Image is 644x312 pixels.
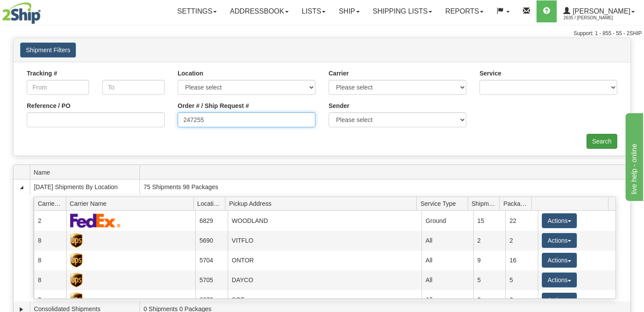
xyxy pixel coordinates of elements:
img: UPS [70,233,82,248]
td: WOODLAND [228,211,422,230]
label: Order # / Ship Request # [178,101,249,110]
td: DAYCO [228,270,422,290]
a: [PERSON_NAME] 2635 / [PERSON_NAME] [557,0,641,22]
a: Addressbook [223,0,295,22]
td: 5705 [195,270,228,290]
td: SGF [228,290,422,310]
span: Packages [503,197,531,210]
input: Search [587,134,617,149]
td: All [422,231,473,251]
td: 8 [34,290,66,310]
td: 75 Shipments 98 Packages [140,179,630,194]
label: Tracking # [27,69,57,78]
img: UPS [70,253,82,268]
td: 8 [34,251,66,270]
td: Ground [422,211,473,230]
button: Shipment Filters [20,43,76,57]
span: Service Type [420,197,468,210]
td: 6673 [195,290,228,310]
td: 22 [505,211,538,230]
a: Settings [171,0,223,22]
span: [PERSON_NAME] [570,7,630,15]
td: 2 [473,231,506,251]
td: [DATE] Shipments By Location [30,179,140,194]
label: Reference / PO [27,101,71,110]
td: 9 [473,251,506,270]
label: Sender [329,101,349,110]
td: 5 [505,270,538,290]
button: Actions [542,253,577,268]
td: 15 [473,211,506,230]
span: Carrier Id [38,197,66,210]
img: logo2635.jpg [2,2,41,24]
label: Carrier [329,69,349,78]
a: Shipping lists [366,0,439,22]
td: 2 [505,231,538,251]
span: Location Id [197,197,225,210]
span: 2635 / [PERSON_NAME] [563,14,629,22]
span: Pickup Address [229,197,417,210]
button: Actions [542,233,577,248]
a: Collapse [17,183,26,192]
td: All [422,290,473,310]
td: 5704 [195,251,228,270]
div: live help - online [7,5,81,16]
td: 8 [34,231,66,251]
span: Name [34,165,140,179]
td: 5690 [195,231,228,251]
img: FedEx Express® [70,213,121,228]
td: 8 [34,270,66,290]
td: 6 [505,290,538,310]
img: UPS [70,293,82,307]
td: VITFLO [228,231,422,251]
td: 2 [34,211,66,230]
input: From [27,80,89,95]
span: Carrier Name [70,197,193,210]
td: ONTOR [228,251,422,270]
label: Location [178,69,203,78]
button: Actions [542,293,577,308]
a: Ship [332,0,366,22]
a: Lists [295,0,332,22]
div: Support: 1 - 855 - 55 - 2SHIP [2,30,642,37]
a: Reports [439,0,490,22]
input: To [102,80,165,95]
td: All [422,270,473,290]
td: 16 [505,251,538,270]
iframe: chat widget [624,111,643,201]
span: Shipments [472,197,500,210]
img: UPS [70,273,82,287]
button: Actions [542,273,577,287]
label: Service [479,69,501,78]
td: All [422,251,473,270]
td: 5 [473,270,506,290]
td: 6 [473,290,506,310]
td: 6829 [195,211,228,230]
button: Actions [542,213,577,228]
